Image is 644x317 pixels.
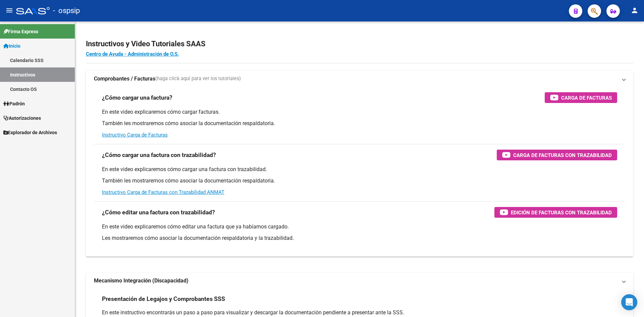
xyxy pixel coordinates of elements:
p: Les mostraremos cómo asociar la documentación respaldatoria y la trazabilidad. [102,234,617,242]
h3: Presentación de Legajos y Comprobantes SSS [102,294,225,304]
span: Inicio [3,42,20,50]
button: Carga de Facturas [545,92,617,103]
span: Autorizaciones [3,114,41,122]
div: Comprobantes / Facturas(haga click aquí para ver los tutoriales) [86,87,633,257]
p: En este instructivo encontrarás un paso a paso para visualizar y descargar la documentación pendi... [102,309,617,316]
div: Open Intercom Messenger [621,294,637,310]
button: Carga de Facturas con Trazabilidad [497,150,617,160]
strong: Comprobantes / Facturas [94,75,155,83]
span: Explorador de Archivos [3,129,57,136]
p: En este video explicaremos cómo editar una factura que ya habíamos cargado. [102,223,617,230]
span: Padrón [3,100,25,107]
span: - ospsip [53,3,80,18]
mat-icon: person [631,6,639,14]
span: Carga de Facturas con Trazabilidad [513,151,612,159]
mat-expansion-panel-header: Mecanismo Integración (Discapacidad) [86,273,633,289]
p: En este video explicaremos cómo cargar una factura con trazabilidad. [102,166,617,173]
p: También les mostraremos cómo asociar la documentación respaldatoria. [102,177,617,184]
a: Instructivo Carga de Facturas con Trazabilidad ANMAT [102,189,224,195]
button: Edición de Facturas con Trazabilidad [494,207,617,218]
span: Firma Express [3,28,38,35]
p: También les mostraremos cómo asociar la documentación respaldatoria. [102,120,617,127]
span: Edición de Facturas con Trazabilidad [511,208,612,217]
span: (haga click aquí para ver los tutoriales) [155,75,241,83]
h3: ¿Cómo cargar una factura con trazabilidad? [102,150,216,160]
a: Centro de Ayuda - Administración de O.S. [86,51,179,57]
strong: Mecanismo Integración (Discapacidad) [94,277,189,284]
mat-icon: menu [5,6,13,14]
h3: ¿Cómo cargar una factura? [102,93,172,102]
mat-expansion-panel-header: Comprobantes / Facturas(haga click aquí para ver los tutoriales) [86,71,633,87]
h2: Instructivos y Video Tutoriales SAAS [86,38,633,50]
span: Carga de Facturas [561,94,612,102]
a: Instructivo Carga de Facturas [102,132,168,138]
h3: ¿Cómo editar una factura con trazabilidad? [102,208,215,217]
p: En este video explicaremos cómo cargar facturas. [102,108,617,116]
